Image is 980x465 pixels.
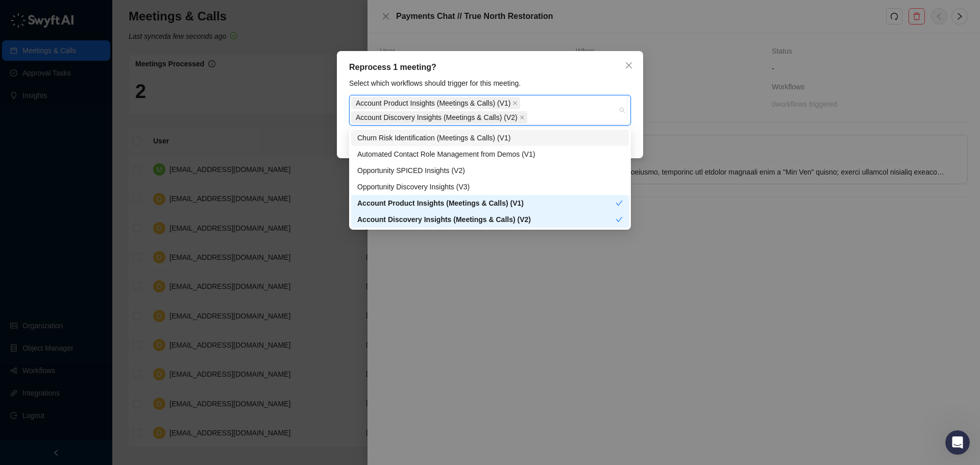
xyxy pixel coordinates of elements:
div: Account Product Insights (Meetings & Calls) (V1) [351,195,629,211]
div: Opportunity Discovery Insights (V3) [357,181,623,192]
div: Account Product Insights (Meetings & Calls) (V1) [357,198,616,209]
button: go back [7,4,26,23]
span: Account Discovery Insights (Meetings & Calls) (V2) [356,112,518,123]
span: Account Product Insights (Meetings & Calls) (V1) [356,97,510,109]
div: Account Discovery Insights (Meetings & Calls) (V2) [357,214,616,225]
div: Churn Risk Identification (Meetings & Calls) (V1) [351,130,629,146]
span: neutral face reaction [9,393,17,403]
button: Collapse window [307,4,326,23]
span: check [616,216,623,223]
span: check [616,200,623,207]
div: Reprocess 1 meeting? [349,61,631,74]
div: Opportunity SPICED Insights (V2) [351,162,629,179]
div: Account Discovery Insights (Meetings & Calls) (V2) [351,211,629,228]
span: Account Product Insights (Meetings & Calls) (V1) [351,97,520,109]
span: close [625,61,633,69]
div: Close [326,4,345,22]
div: Automated Contact Role Management from Demos (V1) [351,146,629,162]
span: 😃 [17,393,26,403]
span: 😐 [9,393,17,403]
div: Opportunity SPICED Insights (V2) [357,165,623,176]
span: Account Discovery Insights (Meetings & Calls) (V2) [351,111,527,124]
span: smiley reaction [17,393,26,403]
span: close [520,115,525,120]
iframe: Intercom live chat [945,430,970,455]
button: Close [621,57,637,74]
span: close [512,101,518,106]
div: Churn Risk Identification (Meetings & Calls) (V1) [357,132,623,143]
div: Select which workflows should trigger for this meeting. [346,78,634,89]
div: Automated Contact Role Management from Demos (V1) [357,149,623,160]
div: Opportunity Discovery Insights (V3) [351,179,629,195]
